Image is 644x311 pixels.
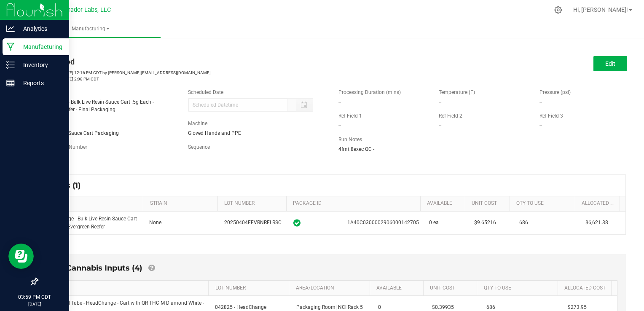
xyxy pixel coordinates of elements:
[582,200,616,207] a: Allocated CostSortable
[433,220,439,225] span: ea
[568,304,587,310] span: $273.95
[338,123,341,129] span: --
[338,89,401,95] span: Processing Duration (mins)
[224,200,283,207] a: LOT NUMBERSortable
[44,216,137,230] span: HeadChange - Bulk Live Resin Sauce Cart .5g Each - Evergreen Reefer
[539,123,542,129] span: --
[188,130,241,136] span: Gloved Hands and PPE
[37,56,326,67] div: Completed
[439,99,441,105] span: --
[20,20,161,38] a: Manufacturing
[61,6,111,13] span: Curador Labs, LLC
[335,304,363,310] span: | NCI Rack 5
[338,146,374,152] span: 4fmt 8exec QC -
[148,263,155,273] a: Add Non-Cannabis items that were also consumed in the run (e.g. gloves and packaging); Also add N...
[376,285,420,292] a: AVAILABLESortable
[539,113,563,119] span: Ref Field 3
[296,304,363,310] span: Packaging Room
[8,244,34,269] iframe: Resource center
[150,200,215,207] a: STRAINSortable
[293,200,417,207] a: PACKAGE IDSortable
[430,285,474,292] a: Unit CostSortable
[539,89,571,95] span: Pressure (psi)
[45,200,140,207] a: ITEMSortable
[347,219,419,227] span: 1A40C0300002906000142705
[439,113,462,119] span: Ref Field 2
[474,220,496,225] span: $9.65216
[149,220,161,225] span: None
[338,99,341,105] span: --
[4,293,65,301] p: 03:59 PM CDT
[553,6,563,14] div: Manage settings
[15,24,65,34] p: Analytics
[15,42,65,52] p: Manufacturing
[47,263,142,273] span: Non-Cannabis Inputs (4)
[593,56,627,71] button: Edit
[6,61,15,69] inline-svg: Inventory
[54,285,205,292] a: ITEMSortable
[427,200,462,207] a: AVAILABLESortable
[224,220,282,225] span: 20250404FFVRNRFLRSC
[516,200,572,207] a: QTY TO USESortable
[338,113,362,119] span: Ref Field 1
[6,24,15,33] inline-svg: Analytics
[484,285,555,292] a: QTY TO USESortable
[296,285,367,292] a: AREA/LOCATIONSortable
[539,99,542,105] span: --
[585,220,608,225] span: $6,621.38
[215,304,266,310] span: 042825 - HeadChange
[293,218,301,228] span: In Sync
[37,130,119,136] span: HeadChange Sauce Cart Packaging
[432,304,454,310] span: $0.39935
[37,76,326,82] p: [DATE] 2:08 PM CDT
[37,99,154,113] span: HeadChange - Bulk Live Resin Sauce Cart .5g Each - Evergreen Reefer - FInal Packaging
[4,301,65,307] p: [DATE]
[519,220,528,225] span: 686
[338,137,362,142] span: Run Notes
[215,285,286,292] a: LOT NUMBERSortable
[378,304,381,310] span: 0
[188,144,210,150] span: Sequence
[20,25,161,32] span: Manufacturing
[439,123,441,129] span: --
[564,285,608,292] a: Allocated CostSortable
[573,6,628,13] span: Hi, [PERSON_NAME]!
[37,70,326,76] p: [DATE] 12:16 PM CDT by [PERSON_NAME][EMAIL_ADDRESS][DOMAIN_NAME]
[15,60,65,70] p: Inventory
[188,121,207,126] span: Machine
[439,89,475,95] span: Temperature (F)
[429,220,432,225] span: 0
[6,43,15,51] inline-svg: Manufacturing
[188,154,191,160] span: --
[188,89,223,95] span: Scheduled Date
[605,60,615,67] span: Edit
[486,304,495,310] span: 686
[472,200,506,207] a: Unit CostSortable
[15,78,65,88] p: Reports
[6,79,15,87] inline-svg: Reports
